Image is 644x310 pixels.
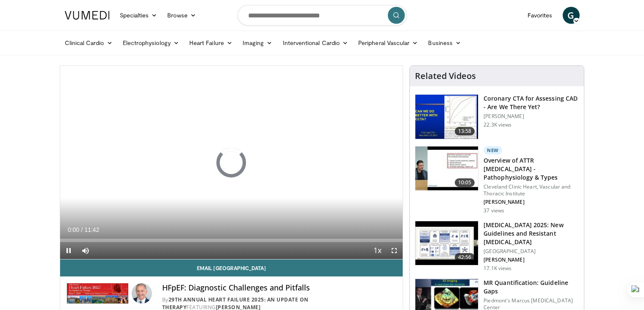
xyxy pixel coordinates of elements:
[278,34,354,51] a: Interventional Cardio
[238,5,407,25] input: Search topics, interventions
[455,178,475,187] span: 10:05
[81,226,83,233] span: /
[67,283,128,304] img: 29th Annual Heart Failure 2025: An Update on Therapy
[238,34,278,51] a: Imaging
[60,239,403,242] div: Progress Bar
[484,221,579,246] h3: [MEDICAL_DATA] 2025: New Guidelines and Resistant [MEDICAL_DATA]
[455,253,475,262] span: 42:56
[84,226,99,233] span: 11:42
[415,221,478,265] img: 280bcb39-0f4e-42eb-9c44-b41b9262a277.150x105_q85_crop-smart_upscale.jpg
[60,259,403,276] a: Email [GEOGRAPHIC_DATA]
[484,113,579,120] p: [PERSON_NAME]
[484,146,502,155] p: New
[162,283,396,293] h4: HFpEF: Diagnostic Challenges and Pitfalls
[484,279,579,296] h3: MR Quantification: Guideline Gaps
[423,34,466,51] a: Business
[484,121,511,128] p: 22.3K views
[415,146,579,214] a: 10:05 New Overview of ATTR [MEDICAL_DATA] - Pathophysiology & Types Cleveland Clinic Heart, Vascu...
[563,7,580,24] a: G
[522,7,558,24] a: Favorites
[386,242,403,259] button: Fullscreen
[60,242,77,259] button: Pause
[184,34,238,51] a: Heart Failure
[369,242,386,259] button: Playback Rate
[118,34,184,51] a: Electrophysiology
[484,265,511,272] p: 17.1K views
[484,156,579,182] h3: Overview of ATTR [MEDICAL_DATA] - Pathophysiology & Types
[60,66,403,259] video-js: Video Player
[65,11,110,20] img: VuMedi Logo
[455,127,475,135] span: 13:58
[415,95,478,139] img: 34b2b9a4-89e5-4b8c-b553-8a638b61a706.150x105_q85_crop-smart_upscale.jpg
[132,283,152,304] img: Avatar
[415,221,579,272] a: 42:56 [MEDICAL_DATA] 2025: New Guidelines and Resistant [MEDICAL_DATA] [GEOGRAPHIC_DATA] [PERSON_...
[415,147,478,191] img: 2f83149f-471f-45a5-8edf-b959582daf19.150x105_q85_crop-smart_upscale.jpg
[484,183,579,197] p: Cleveland Clinic Heart, Vascular and Thoracic Institute
[115,7,163,24] a: Specialties
[68,226,79,233] span: 0:00
[484,248,579,255] p: [GEOGRAPHIC_DATA]
[415,94,579,139] a: 13:58 Coronary CTA for Assessing CAD - Are We There Yet? [PERSON_NAME] 22.3K views
[60,34,118,51] a: Clinical Cardio
[484,199,579,206] p: [PERSON_NAME]
[162,7,201,24] a: Browse
[353,34,423,51] a: Peripheral Vascular
[484,94,579,111] h3: Coronary CTA for Assessing CAD - Are We There Yet?
[484,207,504,214] p: 37 views
[415,71,476,81] h4: Related Videos
[484,256,579,263] p: [PERSON_NAME]
[77,242,94,259] button: Mute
